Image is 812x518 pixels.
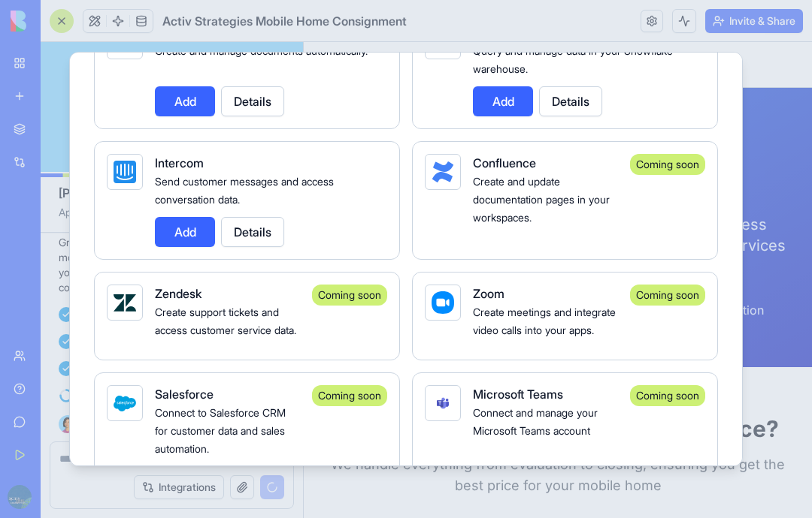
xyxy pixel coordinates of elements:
div: Coming soon [630,285,705,306]
button: Add [473,86,533,116]
span: Confluence [473,155,536,170]
div: Coming soon [312,285,387,306]
span: Connect to Salesforce CRM for customer data and sales automation. [155,406,286,455]
span: Salesforce [155,387,214,402]
span: Microsoft Teams [473,387,563,402]
h2: Why Choose Our Consignment Service? [26,373,483,400]
span: Professional marketing [198,259,329,277]
span: Zoom [473,286,504,301]
h1: Sell Your Mobile Home with Confidence [26,94,483,154]
span: Intercom [155,155,204,170]
p: We handle everything from evaluation to closing, ensuring you get the best price for your mobile ... [26,412,483,454]
span: Zendesk [155,286,201,301]
span: Create support tickets and access customer service data. [155,306,296,336]
span: Create meetings and integrate video calls into your apps. [473,306,616,336]
div: Coming soon [630,385,705,406]
span: Send customer messages and access conversation data. [155,175,334,206]
button: Add [155,86,215,116]
button: Details [221,86,284,116]
div: Coming soon [312,385,387,406]
button: Add [155,217,215,247]
span: No upfront costs [70,259,165,277]
span: Create and update documentation pages in your workspaces. [473,175,610,224]
span: Expert evaluation [362,259,460,277]
div: Coming soon [630,154,705,175]
span: Connect and manage your Microsoft Teams account [473,406,598,437]
button: Details [221,217,284,247]
button: Details [539,86,602,116]
p: Let our experienced team handle the entire sales process while you relax. We provide professional... [26,172,483,235]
